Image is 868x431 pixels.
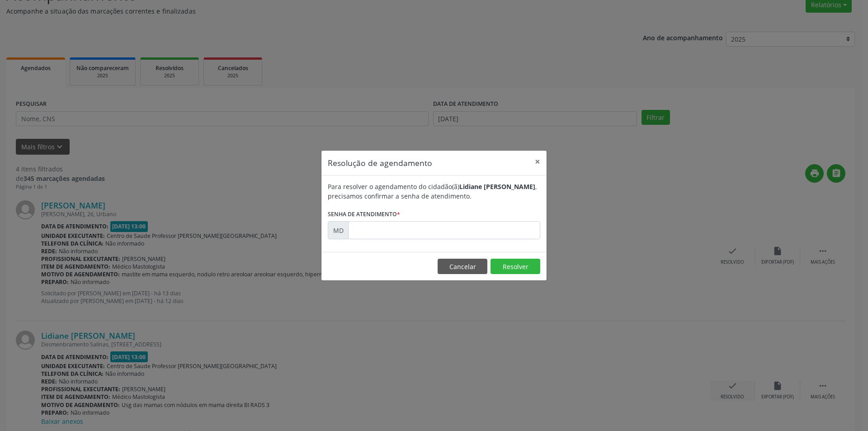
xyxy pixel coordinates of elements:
label: Senha de atendimento [328,207,400,221]
div: Para resolver o agendamento do cidadão(ã) , precisamos confirmar a senha de atendimento. [328,182,540,201]
button: Cancelar [438,259,487,274]
div: MD [328,221,349,239]
b: Lidiane [PERSON_NAME] [459,182,535,191]
h5: Resolução de agendamento [328,157,432,169]
button: Resolver [491,259,540,274]
button: Close [528,151,547,173]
